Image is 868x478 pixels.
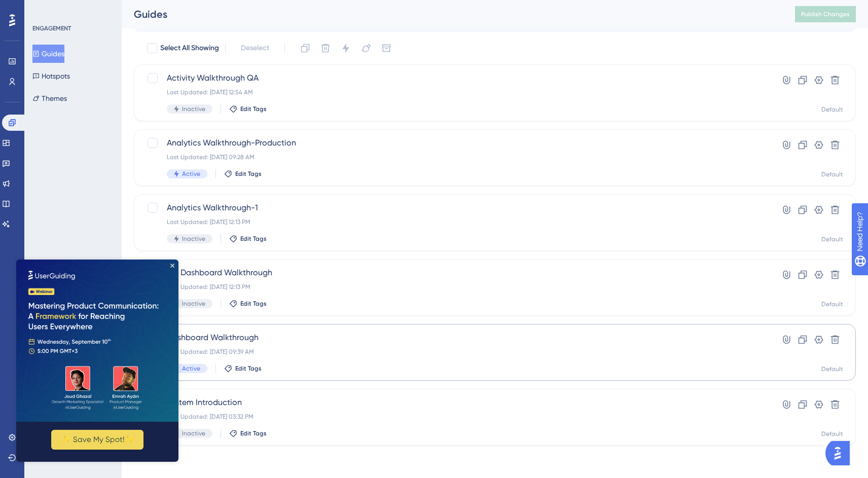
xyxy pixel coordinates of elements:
div: Last Updated: [DATE] 09:28 AM [167,153,742,161]
button: Edit Tags [229,235,267,243]
span: Active [182,364,200,373]
span: Deselect [241,42,269,54]
div: Last Updated: [DATE] 12:13 PM [167,283,742,291]
div: Guides [134,7,770,21]
div: Default [821,235,843,243]
button: ✨ Save My Spot!✨ [35,170,127,190]
span: Inactive [182,429,205,437]
div: Last Updated: [DATE] 09:39 AM [167,348,742,356]
span: Edit Tags [235,170,262,178]
button: Hotspots [32,67,70,85]
div: Last Updated: [DATE] 12:13 PM [167,218,742,226]
span: Edit Tags [240,300,267,308]
span: Inactive [182,300,205,308]
span: Dashboard Walkthrough [167,332,742,344]
span: Publish Changes [801,10,850,18]
span: Need Help? [24,3,63,15]
span: QA Dashboard Walkthrough [167,267,742,279]
div: Close Preview [154,4,158,8]
button: Edit Tags [224,170,262,178]
button: Deselect [232,39,278,57]
span: Edit Tags [240,235,267,243]
button: Edit Tags [229,429,267,437]
div: Default [821,300,843,308]
button: Publish Changes [795,6,856,22]
span: Edit Tags [240,429,267,437]
span: Active [182,170,200,178]
span: Analytics Walkthrough-Production [167,137,742,149]
div: Default [821,105,843,114]
span: Edit Tags [240,105,267,113]
span: Analytics Walkthrough-1 [167,202,742,214]
span: System Introduction [167,396,742,409]
span: Inactive [182,105,205,113]
div: Last Updated: [DATE] 03:32 PM [167,413,742,421]
span: Activity Walkthrough QA [167,72,742,84]
div: Default [821,170,843,178]
div: ENGAGEMENT [32,24,71,32]
div: Default [821,365,843,373]
span: Edit Tags [235,364,262,373]
button: Edit Tags [224,364,262,373]
div: Default [821,430,843,438]
span: Inactive [182,235,205,243]
div: Last Updated: [DATE] 12:54 AM [167,88,742,96]
button: Edit Tags [229,300,267,308]
button: Themes [32,89,67,107]
iframe: UserGuiding AI Assistant Launcher [825,438,856,468]
button: Guides [32,45,64,63]
button: Edit Tags [229,105,267,113]
span: Select All Showing [160,42,219,54]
